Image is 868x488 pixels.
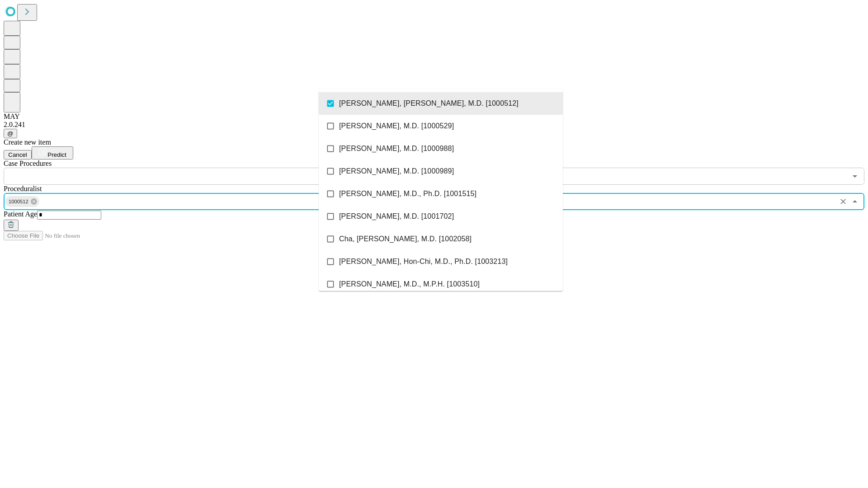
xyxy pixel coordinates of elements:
[4,129,17,138] button: @
[339,143,454,154] span: [PERSON_NAME], M.D. [1000988]
[4,150,32,160] button: Cancel
[5,197,32,207] span: 1000512
[339,279,480,290] span: [PERSON_NAME], M.D., M.P.H. [1003510]
[5,196,39,207] div: 1000512
[8,151,27,158] span: Cancel
[339,121,454,131] span: [PERSON_NAME], M.D. [1000529]
[7,130,14,137] span: @
[4,113,864,121] div: MAY
[339,256,508,267] span: [PERSON_NAME], Hon-Chi, M.D., Ph.D. [1003213]
[4,160,52,167] span: Scheduled Procedure
[837,195,849,208] button: Clear
[47,151,66,158] span: Predict
[4,210,37,218] span: Patient Age
[32,146,73,160] button: Predict
[339,211,454,222] span: [PERSON_NAME], M.D. [1001702]
[339,234,472,244] span: Cha, [PERSON_NAME], M.D. [1002058]
[4,121,864,129] div: 2.0.241
[339,188,476,199] span: [PERSON_NAME], M.D., Ph.D. [1001515]
[849,195,861,208] button: Close
[849,170,861,183] button: Open
[4,138,51,146] span: Create new item
[339,98,519,109] span: [PERSON_NAME], [PERSON_NAME], M.D. [1000512]
[339,166,454,177] span: [PERSON_NAME], M.D. [1000989]
[4,185,42,192] span: Proceduralist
